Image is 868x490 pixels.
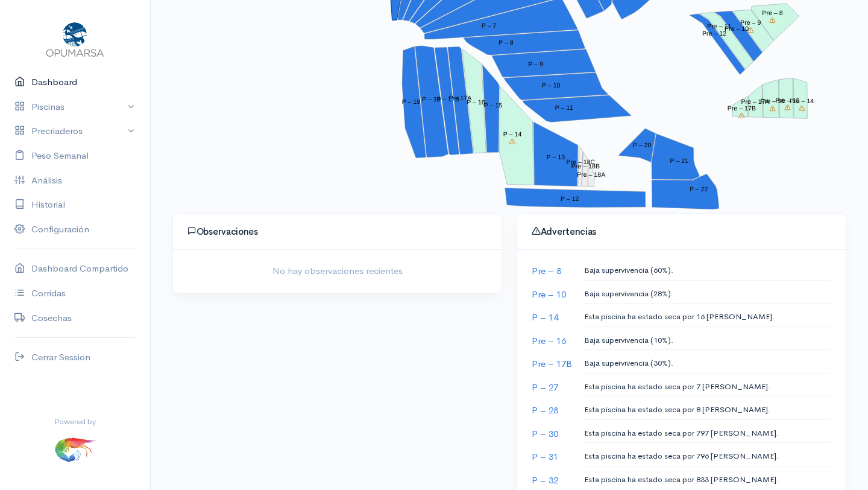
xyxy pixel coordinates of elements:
[707,23,731,30] tspan: Pre – 11
[532,311,558,323] a: P – 14
[740,19,761,27] tspan: Pre – 9
[467,99,485,106] tspan: P – 16
[436,96,459,103] tspan: P – 17B
[584,311,831,323] p: Esta piscina ha estado seca por 16 [PERSON_NAME].
[532,404,558,416] a: P – 28
[741,98,769,106] tspan: Pre – 17A
[555,104,573,112] tspan: P – 11
[584,427,831,439] p: Esta piscina ha estado seca por 797 [PERSON_NAME].
[561,196,579,203] tspan: P – 12
[532,474,558,486] a: P – 32
[498,39,514,46] tspan: P – 8
[483,102,502,109] tspan: P – 15
[532,335,566,346] a: Pre – 16
[532,428,558,439] a: P – 30
[532,451,558,462] a: P – 31
[43,19,107,58] img: Opumarsa
[532,265,561,276] a: Pre – 8
[532,226,831,237] h4: Advertencias
[401,98,420,106] tspan: P – 19
[542,82,561,89] tspan: P – 10
[481,22,496,30] tspan: P – 7
[532,358,572,369] a: Pre – 17B
[670,157,688,165] tspan: P – 21
[728,105,756,112] tspan: Pre – 17B
[584,357,831,369] p: Baja supervivencia (30%).
[571,163,599,170] tspan: Pre – 18B
[584,334,831,346] p: Baja supervivencia (10%).
[528,60,543,68] tspan: P – 9
[180,264,494,278] span: No hay observaciones recientes
[775,97,799,104] tspan: Pre – 15
[760,98,784,105] tspan: Pre – 16
[532,381,558,393] a: P – 27
[584,404,831,416] p: Esta piscina ha estado seca por 8 [PERSON_NAME].
[725,25,749,33] tspan: Pre – 10
[422,96,441,103] tspan: P – 18
[448,95,471,102] tspan: P – 17A
[532,288,566,300] a: Pre – 10
[187,226,487,237] h4: Observaciones
[690,186,708,193] tspan: P – 22
[584,450,831,462] p: Esta piscina ha estado seca por 796 [PERSON_NAME].
[584,264,831,276] p: Baja supervivencia (60%).
[790,98,814,105] tspan: Pre – 14
[584,288,831,300] p: Baja supervivencia (28%).
[633,142,652,149] tspan: P – 20
[577,171,605,179] tspan: Pre – 18A
[54,427,97,471] img: ...
[762,10,782,17] tspan: Pre – 8
[584,381,831,393] p: Esta piscina ha estado seca por 7 [PERSON_NAME].
[566,159,595,166] tspan: Pre – 18C
[503,131,522,138] tspan: P – 14
[584,474,831,486] p: Esta piscina ha estado seca por 833 [PERSON_NAME].
[546,154,565,161] tspan: P – 13
[702,30,726,37] tspan: Pre – 12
